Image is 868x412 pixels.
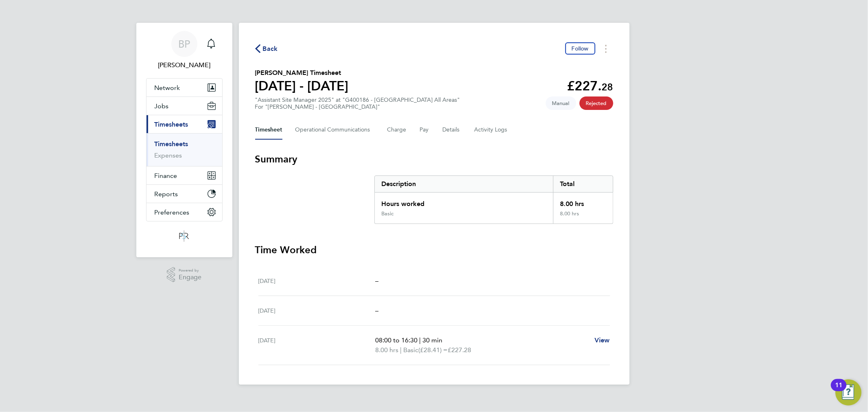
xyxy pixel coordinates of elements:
button: Preferences [146,203,222,221]
span: Preferences [155,208,190,216]
span: Timesheets [155,121,188,128]
span: This timesheet was manually created. [546,96,576,110]
span: – [375,277,378,285]
a: Timesheets [155,140,188,148]
div: [DATE] [258,276,376,286]
h1: [DATE] - [DATE] [255,78,349,94]
span: – [375,307,378,314]
a: Go to home page [146,230,223,243]
span: Reports [155,190,178,198]
span: Ben Perkin [146,60,223,70]
button: Details [443,120,461,140]
a: View [595,335,610,345]
span: £227.28 [448,346,471,354]
span: This timesheet has been rejected. [579,96,613,110]
div: 8.00 hrs [553,210,612,224]
div: Basic [381,210,394,217]
button: Jobs [146,97,222,115]
button: Charge [387,120,407,140]
span: Back [263,44,278,54]
button: Timesheets Menu [599,42,613,55]
div: Description [375,176,553,192]
button: Activity Logs [474,120,509,140]
span: | [419,336,421,344]
button: Reports [146,185,222,203]
div: "Assistant Site Manager 2025" at "G400186 - [GEOGRAPHIC_DATA] All Areas" [255,96,460,110]
span: Powered by [179,267,201,274]
button: Operational Communications [295,120,374,140]
span: Engage [179,274,201,281]
img: psrsolutions-logo-retina.png [177,230,191,243]
span: Follow [572,45,589,52]
span: | [400,346,402,354]
div: Timesheets [146,133,222,166]
h3: Time Worked [255,243,613,256]
button: Timesheets [146,115,222,133]
h3: Summary [255,153,613,166]
a: Expenses [155,151,182,159]
div: Hours worked [375,193,553,210]
span: 8.00 hrs [375,346,398,354]
section: Timesheet [255,153,613,365]
div: Total [553,176,612,192]
div: For "[PERSON_NAME] - [GEOGRAPHIC_DATA]" [255,103,460,110]
nav: Main navigation [136,23,232,257]
span: (£28.41) = [418,346,448,354]
button: Open Resource Center, 11 new notifications [835,379,861,405]
span: Basic [403,345,418,355]
div: [DATE] [258,335,376,355]
span: View [595,336,610,344]
button: Pay [420,120,430,140]
div: 11 [835,385,842,396]
span: BP [178,39,190,49]
a: Powered byEngage [167,267,201,283]
span: 28 [602,81,613,93]
div: 8.00 hrs [553,193,612,210]
button: Finance [146,167,222,184]
button: Network [146,79,222,96]
div: Summary [374,175,613,224]
button: Timesheet [255,120,282,140]
span: 08:00 to 16:30 [375,336,418,344]
span: 30 min [422,336,442,344]
span: Jobs [155,102,169,110]
span: Network [155,84,180,92]
button: Back [255,44,278,54]
app-decimal: £227. [567,78,613,94]
button: Follow [565,42,595,55]
span: Finance [155,172,177,180]
a: BP[PERSON_NAME] [146,31,223,70]
h2: [PERSON_NAME] Timesheet [255,68,349,78]
div: [DATE] [258,306,376,316]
